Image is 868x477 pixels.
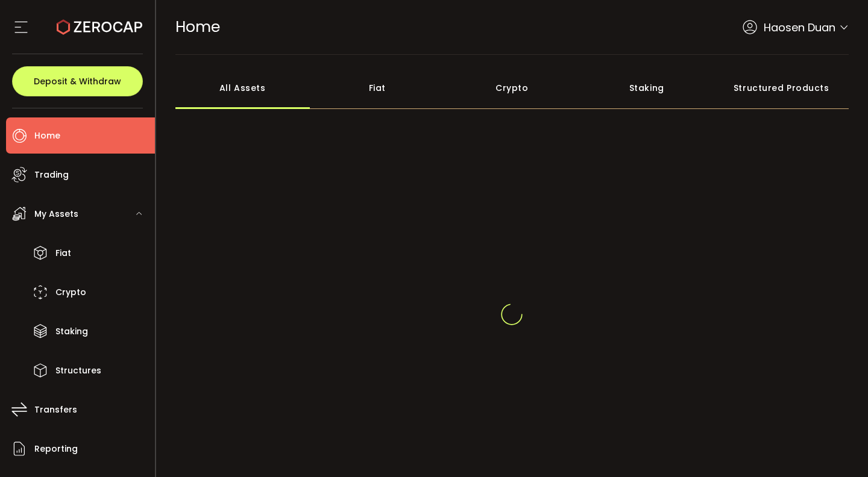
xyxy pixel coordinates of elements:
[55,245,71,262] span: Fiat
[34,401,77,419] span: Transfers
[175,67,310,109] div: All Assets
[55,362,101,379] span: Structures
[34,166,69,184] span: Trading
[714,67,849,109] div: Structured Products
[579,67,714,109] div: Staking
[12,66,143,96] button: Deposit & Withdraw
[55,323,88,340] span: Staking
[310,67,445,109] div: Fiat
[34,127,60,145] span: Home
[34,77,121,86] span: Deposit & Withdraw
[34,205,78,223] span: My Assets
[175,16,220,37] span: Home
[55,284,86,301] span: Crypto
[764,19,835,36] span: Haosen Duan
[445,67,580,109] div: Crypto
[34,440,78,458] span: Reporting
